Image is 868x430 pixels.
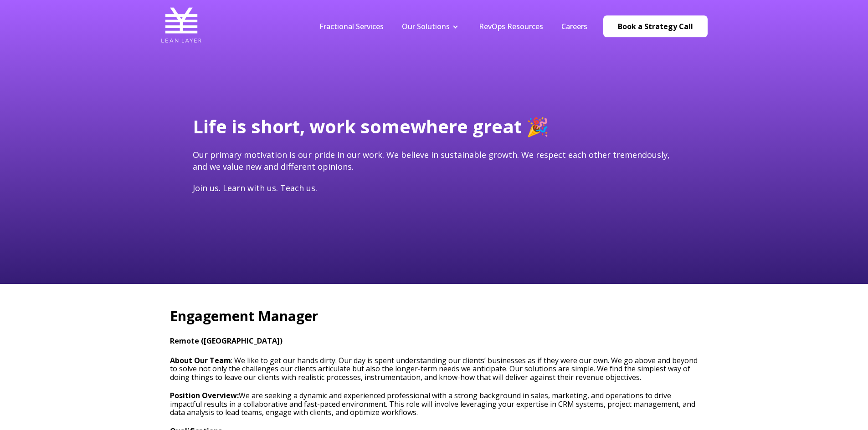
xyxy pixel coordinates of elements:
h3: : We like to get our hands dirty. Our day is spent understanding our clients’ businesses as if th... [170,356,699,381]
h2: Engagement Manager [170,307,699,326]
img: Lean Layer Logo [161,5,202,46]
strong: About Our Team [170,355,231,365]
a: Fractional Services [319,21,384,31]
a: Book a Strategy Call [603,15,708,37]
a: Careers [561,21,587,31]
strong: Position Overview: [170,390,239,400]
div: Navigation Menu [310,21,596,31]
a: RevOps Resources [479,21,543,31]
strong: Remote ([GEOGRAPHIC_DATA]) [170,336,282,346]
span: Join us. Learn with us. Teach us. [193,182,317,193]
span: Life is short, work somewhere great 🎉 [193,114,549,139]
a: Our Solutions [402,21,450,31]
span: Our primary motivation is our pride in our work. We believe in sustainable growth. We respect eac... [193,149,670,172]
p: We are seeking a dynamic and experienced professional with a strong background in sales, marketin... [170,391,699,416]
